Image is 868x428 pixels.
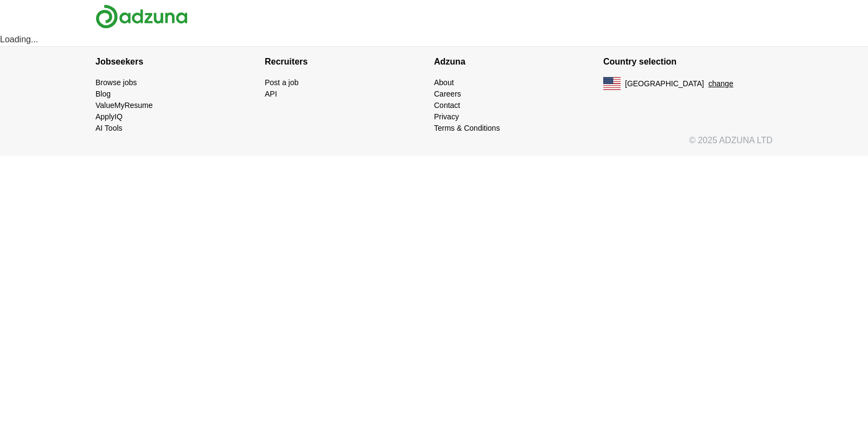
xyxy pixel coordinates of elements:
[95,78,137,87] a: Browse jobs
[603,77,621,90] img: US flag
[87,134,781,156] div: © 2025 ADZUNA LTD
[434,112,459,121] a: Privacy
[434,124,500,132] a: Terms & Conditions
[625,78,704,90] span: [GEOGRAPHIC_DATA]
[95,90,111,98] a: Blog
[95,124,123,132] a: AI Tools
[265,90,277,98] a: API
[434,78,454,87] a: About
[95,4,188,29] img: Adzuna logo
[709,78,733,90] button: change
[603,47,773,77] h4: Country selection
[95,101,153,110] a: ValueMyResume
[434,101,460,110] a: Contact
[434,90,461,98] a: Careers
[265,78,298,87] a: Post a job
[95,112,123,121] a: ApplyIQ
